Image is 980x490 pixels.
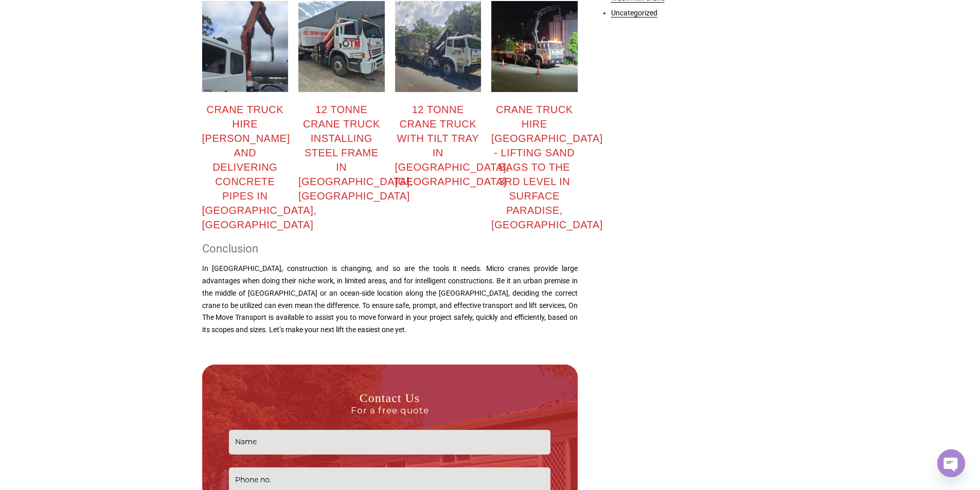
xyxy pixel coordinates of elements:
[298,1,385,92] img: WhatsApp Image 2025-01-21 at 04.15.03
[491,102,578,232] div: Crane truck hire [GEOGRAPHIC_DATA] - lifting sand bags to the 3rd level in Surface Paradise, [GEO...
[202,263,578,336] p: In [GEOGRAPHIC_DATA], construction is changing, and so are the tools it needs. Micro cranes provi...
[229,430,551,455] input: Name
[395,1,482,92] img: WhatsApp Image 2025-01-22 at 01.37.55 (1)
[202,242,578,255] h2: Conclusion
[202,1,289,92] img: ser_01
[202,102,289,232] div: Crane truck hire [PERSON_NAME] and delivering concrete pipes in [GEOGRAPHIC_DATA], [GEOGRAPHIC_DATA]
[611,9,657,17] a: Uncategorized
[229,391,551,415] h3: Contact Us
[229,405,551,415] span: For a free quote
[491,1,578,92] img: WhatsApp Image 2025-01-22 at 01.37.56
[395,102,482,189] div: 12 tonne crane truck with tilt tray in [GEOGRAPHIC_DATA], [GEOGRAPHIC_DATA]
[298,102,385,203] div: 12 tonne crane truck installing steel frame in [GEOGRAPHIC_DATA], [GEOGRAPHIC_DATA]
